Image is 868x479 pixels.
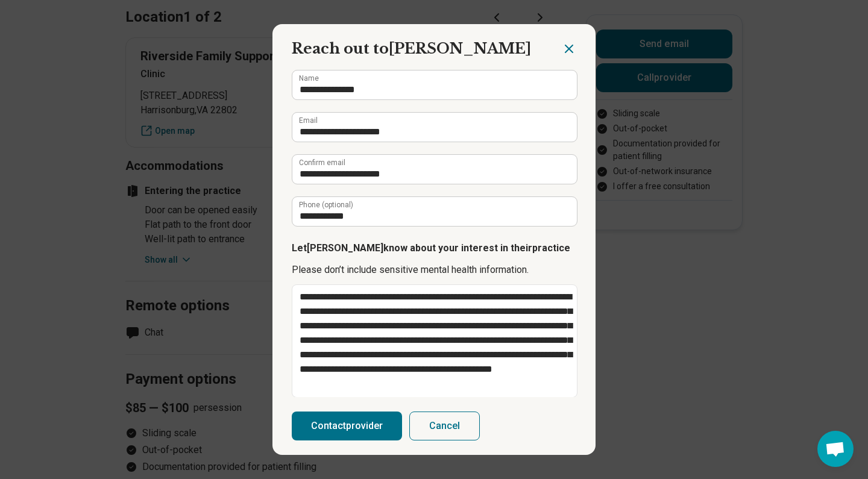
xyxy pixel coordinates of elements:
[299,159,345,166] label: Confirm email
[292,263,576,277] p: Please don’t include sensitive mental health information.
[299,117,318,124] label: Email
[299,201,353,208] label: Phone (optional)
[562,42,576,56] button: Close dialog
[292,40,531,57] span: Reach out to [PERSON_NAME]
[292,412,402,440] button: Contactprovider
[299,75,319,82] label: Name
[409,412,480,440] button: Cancel
[292,241,576,255] p: Let [PERSON_NAME] know about your interest in their practice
